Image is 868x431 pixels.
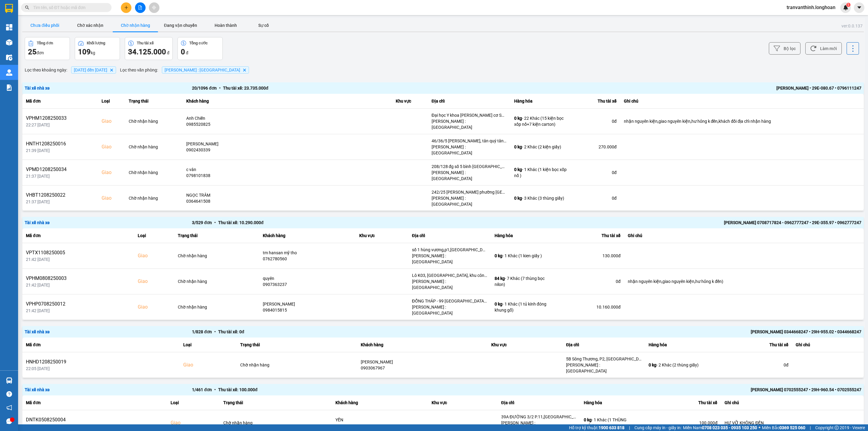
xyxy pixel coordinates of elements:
div: VHBT1208250022 [26,192,94,199]
span: Tài xế nhà xe [25,86,50,90]
div: 46/36/5 [PERSON_NAME], tân quý tân phú hcm [432,138,507,144]
div: [PERSON_NAME] [361,359,484,365]
span: file-add [138,5,142,10]
span: Miền Bắc [762,424,805,431]
div: nhận nguyên kiện,giao nguyên kiện,hư hỏng k đền,khách đổi địa chỉ nhận hàng [624,118,860,124]
div: 0984015815 [263,307,352,313]
span: caret-down [857,5,862,10]
span: 1 [847,3,849,7]
th: Hàng hóa [580,395,640,410]
span: • [217,86,223,90]
th: Địa chỉ [562,338,645,352]
button: Tổng đơn25đơn [25,37,70,60]
div: Chờ nhận hàng [178,253,256,259]
div: 20 / 1096 đơn Thu tài xế: 23.735.000 đ [192,85,527,91]
span: Tài xế nhà xe [25,329,50,334]
span: Miền Nam [683,424,757,431]
div: nhận nguyên kiện,giao nguyên kiện,hư hỏng k đền) [628,278,860,284]
div: - 1 Khác (1 kien giấy ) [495,253,548,259]
div: - 1 Khác (1 kiện bọc xốp nổ ) [514,166,567,179]
div: Chờ nhận hàng [129,195,179,201]
th: Địa chỉ [408,228,491,243]
button: caret-down [854,2,864,13]
svg: Delete [243,68,246,72]
span: • [212,220,218,225]
img: warehouse-icon [6,377,12,384]
img: warehouse-icon [6,69,12,76]
th: Ghi chú [620,94,864,109]
button: Sự cố [248,19,278,31]
span: 0 kg [514,116,522,121]
div: 23:14 [DATE] [26,423,163,429]
div: Giao [102,143,121,151]
div: 21:39 [DATE] [26,147,94,154]
span: tranvanthinh.longhoan [782,4,840,11]
span: 0 kg [495,253,502,258]
div: 130.000 đ [555,253,621,259]
th: Hàng hóa [511,94,571,109]
th: Ghi chú [792,338,864,352]
div: 0902430339 [186,147,389,153]
div: Chờ nhận hàng [178,304,256,310]
div: Chờ nhận hàng [223,420,328,426]
div: 1 / 461 đơn Thu tài xế: 100.000 đ [192,386,527,393]
div: Lô K03, [GEOGRAPHIC_DATA], khu công nghiệp [GEOGRAPHIC_DATA],xã [GEOGRAPHIC_DATA], [GEOGRAPHIC_DA... [412,272,487,278]
div: HNTH1208250016 [26,140,94,147]
div: c vân [186,166,389,173]
span: notification [6,405,12,410]
div: [PERSON_NAME] 0708717824 - 0962777247 • 29E-355.97 • 0962777247 [527,219,861,226]
div: Giao [171,419,216,426]
span: 0 kg [514,196,522,201]
div: Giao [138,303,171,311]
div: Giao [102,169,121,176]
button: aim [149,2,159,13]
div: 0 đ [574,170,617,176]
div: - 7 Khác (7 thùng bọc nilon) [495,275,548,287]
th: Loại [180,338,236,352]
span: 84 kg [495,276,505,281]
div: [PERSON_NAME] • 29E-080.67 • 0796111247 [527,85,861,91]
div: Thu tài xế [709,341,788,348]
button: Làm mới [805,42,842,55]
button: Bộ lọc [769,42,800,55]
button: plus [121,2,131,13]
span: Tài xế nhà xe [25,220,50,225]
th: Trạng thái [125,94,183,109]
button: Khối lượng109kg [75,37,120,60]
div: [PERSON_NAME] 0344668247 • 29H-955.02 • 0344668247 [527,328,861,335]
span: message [6,418,12,424]
span: aim [152,5,156,10]
div: Chờ nhận hàng [240,362,354,368]
div: 0 đ [709,362,788,368]
div: Thu tài xế [137,41,154,45]
th: Địa chỉ [498,395,580,410]
img: warehouse-icon [6,54,12,61]
button: Chờ nhận hàng [113,19,158,31]
button: Đang vận chuyển [158,19,203,31]
span: 0 kg [514,167,522,172]
div: Giao [183,361,233,369]
div: 21:42 [DATE] [26,308,131,314]
span: 0 kg [495,302,502,306]
th: Khách hàng [332,395,428,410]
th: Trạng thái [237,338,357,352]
th: Khách hàng [259,228,356,243]
span: question-circle [6,391,12,397]
div: VPHM1208250033 [26,115,94,122]
sup: 1 [846,3,851,7]
th: Địa chỉ [428,94,511,109]
button: file-add [135,2,146,13]
th: Khu vực [356,228,408,243]
span: ⚪️ [759,426,760,429]
th: Loại [98,94,125,109]
div: [PERSON_NAME] [263,301,352,307]
span: Hồ Chí Minh : Kho Quận 12, close by backspace [162,66,249,74]
th: Mã đơn [22,94,98,109]
th: Mã đơn [22,228,134,243]
div: ĐỔNG THÁP - 99 [GEOGRAPHIC_DATA], [GEOGRAPHIC_DATA] [412,298,487,304]
div: - 3 Khác (3 thùng giấy) [514,195,567,201]
th: Ghi chú [624,228,864,243]
button: Hoàn thành [203,19,248,31]
img: logo-vxr [5,4,13,13]
div: Giao [138,278,171,285]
